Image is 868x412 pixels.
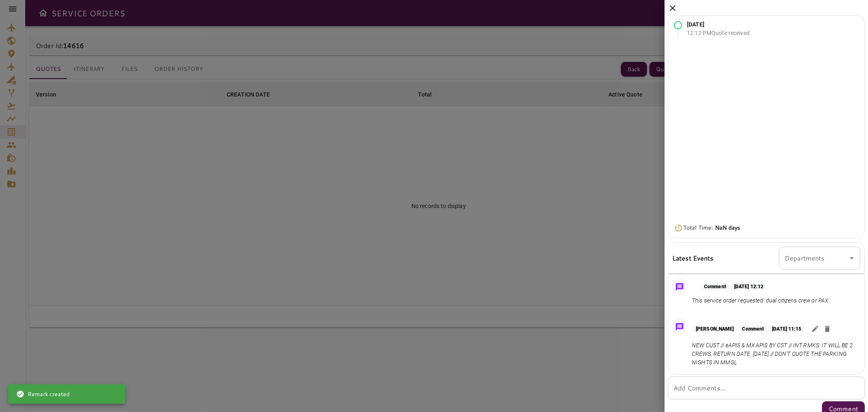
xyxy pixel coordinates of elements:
p: Comment [738,325,768,333]
p: Total Time: [683,224,741,232]
p: [DATE] 11:15 [768,325,805,333]
p: 12:12 PM Quote received [687,29,750,37]
div: Remark created [16,387,70,401]
img: Timer Icon [674,224,683,232]
p: [DATE] [687,20,750,29]
p: Comment [700,283,730,290]
img: Message Icon [674,281,685,293]
p: [DATE] 12:12 [730,283,767,290]
p: This service order requested: dual citizens crew or PAX [692,296,828,305]
img: Message Icon [674,321,685,333]
p: [PERSON_NAME] [692,325,738,333]
p: NEW CUST // eAPIS & MX APIS BY CST // INT RMKS: IT WILL BE 2 CREWS, RETURN DATE: [DATE] // DON'T ... [692,341,857,367]
b: NaN days [715,224,741,232]
h6: Latest Events [672,253,714,263]
button: Open [846,252,857,264]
